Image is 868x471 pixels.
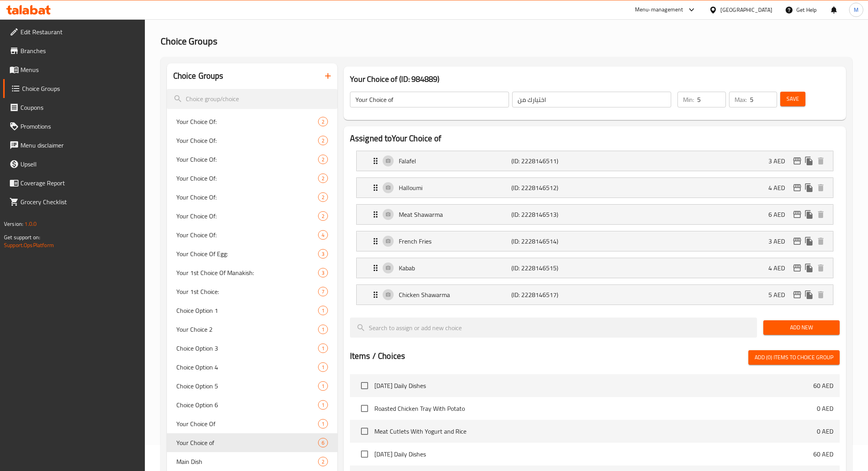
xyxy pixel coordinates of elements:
[318,287,328,296] div: Choices
[635,5,683,15] div: Menu-management
[357,178,833,198] div: Expand
[748,350,840,365] button: Add (0) items to choice group
[318,438,328,447] div: Choices
[735,95,747,104] p: Max:
[173,70,224,82] h2: Choice Groups
[176,230,318,240] span: Your Choice Of:
[3,155,145,174] a: Upsell
[803,155,815,167] button: duplicate
[3,60,145,79] a: Menus
[803,235,815,247] button: duplicate
[791,182,803,194] button: edit
[176,400,318,410] span: Choice Option 6
[399,290,511,299] p: Chicken Shawarma
[318,401,328,409] span: 1
[176,268,318,277] span: Your 1st Choice Of Manakish:
[357,231,833,251] div: Expand
[791,155,803,167] button: edit
[318,344,328,353] div: Choices
[350,281,840,308] li: Expand
[176,287,318,296] span: Your 1st Choice:
[374,427,817,436] span: Meat Cutlets With Yogurt and Rice
[167,131,337,150] div: Your Choice Of:2
[167,207,337,225] div: Your Choice Of:2
[318,326,328,333] span: 1
[815,235,827,247] button: delete
[318,194,328,201] span: 2
[3,41,145,60] a: Branches
[176,344,318,353] span: Choice Option 3
[511,156,587,166] p: (ID: 2228146511)
[357,285,833,305] div: Expand
[20,65,139,74] span: Menus
[791,289,803,301] button: edit
[318,136,328,145] div: Choices
[318,458,328,465] span: 2
[176,211,318,221] span: Your Choice Of:
[780,92,805,106] button: Save
[167,282,337,301] div: Your 1st Choice:7
[357,151,833,171] div: Expand
[167,452,337,471] div: Main Dish2
[318,230,328,240] div: Choices
[350,148,840,174] li: Expand
[803,209,815,220] button: duplicate
[167,433,337,452] div: Your Choice of6
[357,258,833,278] div: Expand
[768,210,791,219] p: 6 AED
[357,205,833,224] div: Expand
[167,112,337,131] div: Your Choice Of:2
[167,395,337,414] div: Choice Option 61
[803,262,815,274] button: duplicate
[4,219,23,229] span: Version:
[511,183,587,192] p: (ID: 2228146512)
[318,211,328,221] div: Choices
[176,381,318,391] span: Choice Option 5
[854,6,859,14] span: M
[768,236,791,246] p: 3 AED
[763,320,840,335] button: Add New
[318,250,328,258] span: 3
[318,457,328,466] div: Choices
[176,155,318,164] span: Your Choice Of:
[167,320,337,339] div: Your Choice 21
[683,95,694,104] p: Min:
[511,210,587,219] p: (ID: 2228146513)
[176,362,318,372] span: Choice Option 4
[167,301,337,320] div: Choice Option 11
[770,323,833,332] span: Add New
[167,89,337,109] input: search
[318,345,328,352] span: 1
[176,117,318,126] span: Your Choice Of:
[161,32,217,50] span: Choice Groups
[167,188,337,207] div: Your Choice Of:2
[720,6,772,14] div: [GEOGRAPHIC_DATA]
[176,457,318,466] span: Main Dish
[511,236,587,246] p: (ID: 2228146514)
[318,364,328,371] span: 1
[3,174,145,192] a: Coverage Report
[176,325,318,334] span: Your Choice 2
[20,122,139,131] span: Promotions
[176,249,318,259] span: Your Choice Of Egg:
[399,183,511,192] p: Halloumi
[318,420,328,428] span: 1
[318,212,328,220] span: 2
[815,262,827,274] button: delete
[374,404,817,413] span: Roasted Chicken Tray With Potato
[813,449,833,459] p: 60 AED
[318,231,328,239] span: 4
[356,446,373,462] span: Select choice
[167,377,337,395] div: Choice Option 51
[24,219,37,229] span: 1.0.0
[815,182,827,194] button: delete
[167,358,337,377] div: Choice Option 41
[356,377,373,394] span: Select choice
[511,290,587,299] p: (ID: 2228146517)
[399,156,511,166] p: Falafel
[768,183,791,192] p: 4 AED
[3,22,145,41] a: Edit Restaurant
[176,174,318,183] span: Your Choice Of:
[22,84,139,93] span: Choice Groups
[350,133,840,144] h2: Assigned to Your Choice of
